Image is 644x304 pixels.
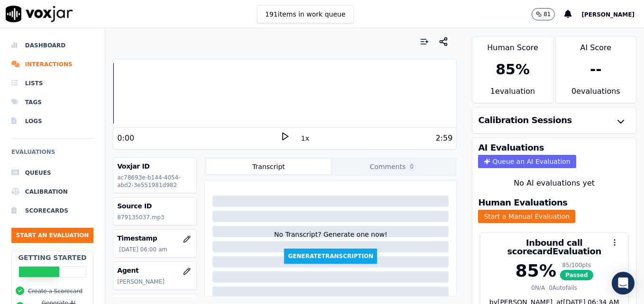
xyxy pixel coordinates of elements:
p: [DATE] 06:00 am [119,246,193,253]
button: Comments [331,159,455,174]
h6: Evaluations [11,146,93,163]
h3: Human Evaluations [478,198,567,207]
button: Transcript [206,159,331,174]
div: -- [590,61,602,78]
h3: Timestamp [117,233,193,243]
h3: AI Evaluations [478,143,544,152]
p: 879135037.mp3 [117,214,193,221]
button: 81 [532,8,555,20]
div: 0 evaluation s [556,86,636,103]
a: Scorecards [11,201,93,220]
div: 85 % [515,261,556,280]
a: Queues [11,163,93,182]
span: [PERSON_NAME] [581,11,635,18]
button: 1x [299,132,311,145]
p: [PERSON_NAME] [117,278,193,286]
a: Logs [11,112,93,131]
div: No AI evaluations yet [480,178,628,189]
button: Queue an AI Evaluation [478,155,576,168]
a: Lists [11,74,93,93]
h3: Source ID [117,201,193,211]
div: 0 N/A [531,284,545,292]
button: [PERSON_NAME] [581,9,644,20]
p: 81 [543,10,551,18]
h2: Getting Started [18,253,87,262]
div: AI Score [556,36,636,54]
p: ac78693e-b144-4054-abd2-3e551981d982 [117,174,193,189]
button: Create a Scorecard [28,287,83,295]
a: Interactions [11,55,93,74]
div: 85 % [496,61,530,78]
button: 81 [532,8,564,20]
a: Dashboard [11,36,93,55]
div: 1 evaluation [472,86,552,103]
button: Start an Evaluation [11,228,93,243]
button: Start a Manual Evaluation [478,210,575,223]
span: Passed [560,270,593,280]
h3: Calibration Sessions [478,116,572,125]
div: No Transcript? Generate one now! [274,230,387,249]
button: GenerateTranscription [284,249,377,264]
a: Calibration [11,182,93,201]
h3: Agent [117,266,193,275]
h3: Voxjar ID [117,161,193,171]
div: 2:59 [435,133,452,144]
div: 0 Autofails [549,284,577,292]
button: 191items in work queue [257,5,354,23]
div: Human Score [472,36,552,54]
div: Open Intercom Messenger [612,272,635,295]
span: 0 [408,162,416,171]
img: voxjar logo [6,6,73,22]
div: 85 / 100 pts [560,261,593,269]
h3: Inbound call scorecard Evaluation [486,239,622,256]
a: Tags [11,93,93,112]
div: 0:00 [117,133,134,144]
